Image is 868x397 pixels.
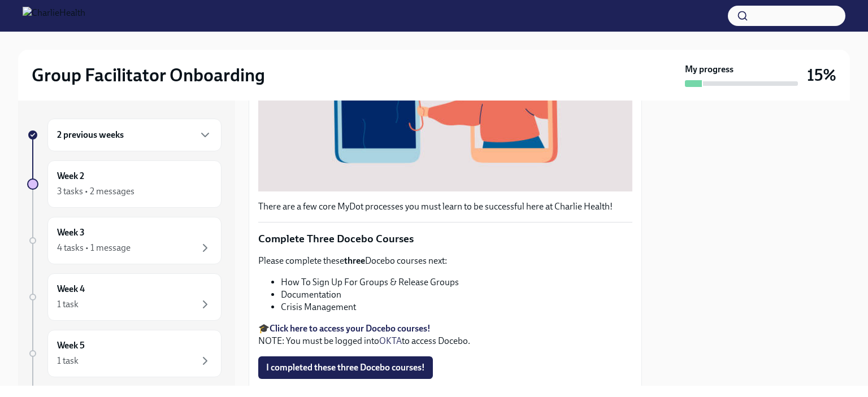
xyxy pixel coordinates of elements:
[258,200,632,213] p: There are a few core MyDot processes you must learn to be successful here at Charlie Health!
[807,65,836,85] h3: 15%
[258,255,632,267] p: Please complete these Docebo courses next:
[344,255,365,266] strong: three
[57,283,85,295] h6: Week 4
[23,7,85,25] img: CharlieHealth
[57,242,131,254] div: 4 tasks • 1 message
[266,362,425,373] span: I completed these three Docebo courses!
[57,129,124,141] h6: 2 previous weeks
[281,276,632,289] li: How To Sign Up For Groups & Release Groups
[57,170,84,182] h6: Week 2
[258,322,632,347] p: 🎓 NOTE: You must be logged into to access Docebo.
[57,355,79,367] div: 1 task
[57,339,85,352] h6: Week 5
[47,119,222,151] div: 2 previous weeks
[57,298,79,311] div: 1 task
[27,273,222,321] a: Week 41 task
[281,289,632,301] li: Documentation
[281,301,632,313] li: Crisis Management
[379,335,402,346] a: OKTA
[27,160,222,208] a: Week 23 tasks • 2 messages
[57,226,85,239] h6: Week 3
[685,63,734,76] strong: My progress
[32,64,265,86] h2: Group Facilitator Onboarding
[27,217,222,264] a: Week 34 tasks • 1 message
[27,330,222,377] a: Week 51 task
[57,185,134,198] div: 3 tasks • 2 messages
[258,356,433,379] button: I completed these three Docebo courses!
[270,323,431,334] a: Click here to access your Docebo courses!
[258,232,632,246] p: Complete Three Docebo Courses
